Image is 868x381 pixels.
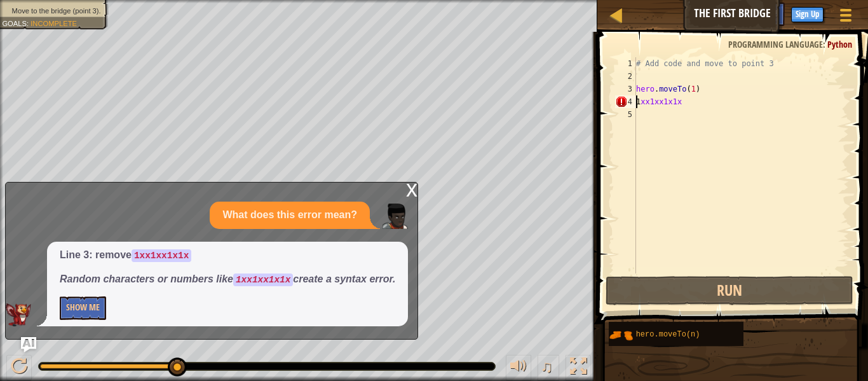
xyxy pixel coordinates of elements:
div: 2 [615,70,636,83]
span: Hints [757,7,778,19]
span: Move to the bridge (point 3). [12,6,101,15]
span: Python [827,38,852,50]
span: Programming language [728,38,823,50]
button: Sign Up [791,7,824,22]
span: Goals [2,19,27,27]
button: Ask AI [717,3,751,26]
button: Run [606,276,853,305]
code: 1xx1xx1x1x [132,249,191,262]
div: 1 [615,57,636,70]
button: Show game menu [830,3,862,32]
div: 4 [615,95,636,108]
div: x [406,183,417,195]
button: Adjust volume [506,355,531,381]
button: Toggle fullscreen [566,355,591,381]
li: Move to the bridge (point 3). [2,6,100,16]
button: Ctrl + P: Play [6,355,32,381]
span: Incomplete [31,19,77,27]
button: Ask AI [21,337,36,352]
div: 3 [615,83,636,95]
button: ♫ [538,355,559,381]
p: What does this error mean? [222,208,357,223]
span: Ask AI [723,7,745,19]
em: Random characters or numbers like create a syntax error. [60,274,395,284]
div: 5 [615,108,636,121]
span: : [823,38,827,50]
code: 1xx1xx1x1x [233,274,293,286]
span: : [27,19,31,27]
button: Show Me [60,296,106,320]
img: portrait.png [609,323,633,347]
span: ♫ [540,357,553,376]
p: Line 3: remove [60,248,395,263]
img: AI [6,303,31,326]
img: Player [383,204,408,229]
span: hero.moveTo(n) [636,330,700,339]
